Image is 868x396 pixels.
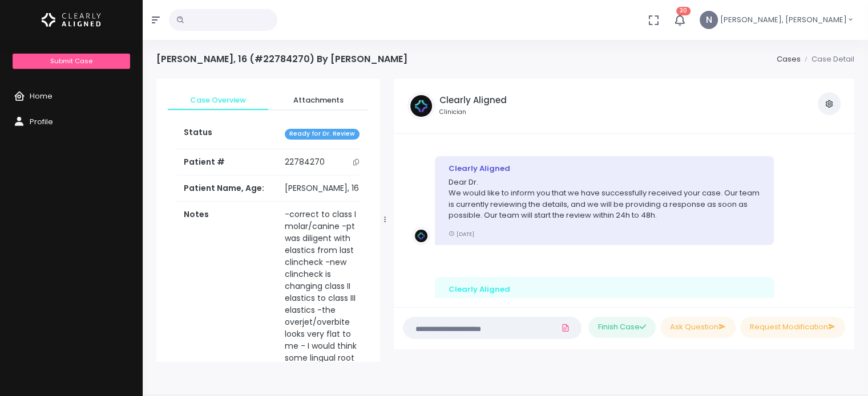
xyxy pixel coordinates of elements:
span: Profile [30,116,53,127]
small: [DATE] [449,230,474,238]
h4: [PERSON_NAME], 16 (#22784270) By [PERSON_NAME] [156,54,407,64]
td: [PERSON_NAME], 16 [278,175,371,202]
span: Case Overview [177,95,259,106]
p: Dear Dr. We would like to inform you that we have successfully received your case. Our team is cu... [449,177,761,221]
span: [PERSON_NAME], [PERSON_NAME] [720,14,847,26]
div: Clearly Aligned [449,163,761,174]
a: Cases [776,54,800,64]
span: Ready for Dr. Review [285,129,360,140]
a: Add Files [559,317,572,338]
img: Logo Horizontal [42,8,101,32]
small: Clinician [439,108,507,117]
button: Request Modification [740,317,845,338]
span: N [700,11,718,29]
div: scrollable content [156,79,380,362]
span: Submit Case [50,56,92,66]
button: Finish Case [588,317,656,338]
div: Clearly Aligned [449,284,761,295]
span: Attachments [277,95,360,106]
th: Patient # [177,149,278,175]
td: 22784270 [278,149,371,175]
span: Home [30,91,53,101]
span: Case Created [584,127,664,145]
a: Submit Case [13,54,130,69]
li: Case Detail [800,54,854,65]
button: Ask Question [660,317,736,338]
th: Status [177,120,278,149]
th: Patient Name, Age: [177,175,278,202]
h5: Clearly Aligned [439,95,507,105]
span: 30 [676,7,691,15]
